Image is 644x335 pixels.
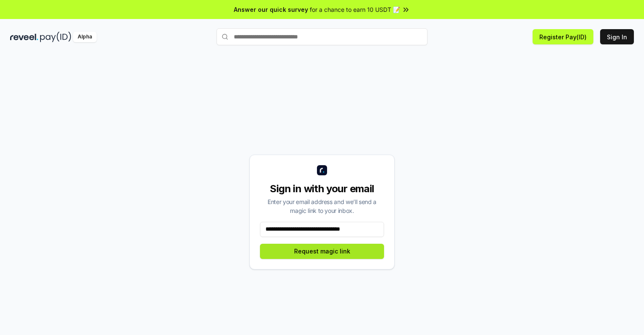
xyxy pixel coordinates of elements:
button: Sign In [600,29,634,44]
img: reveel_dark [10,32,38,42]
div: Enter your email address and we’ll send a magic link to your inbox. [260,197,384,215]
div: Sign in with your email [260,182,384,196]
button: Register Pay(ID) [533,29,593,44]
img: logo_small [317,165,327,175]
span: Answer our quick survey [234,5,308,14]
div: Alpha [73,32,97,42]
button: Request magic link [260,244,384,259]
img: pay_id [40,32,71,42]
span: for a chance to earn 10 USDT 📝 [310,5,400,14]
